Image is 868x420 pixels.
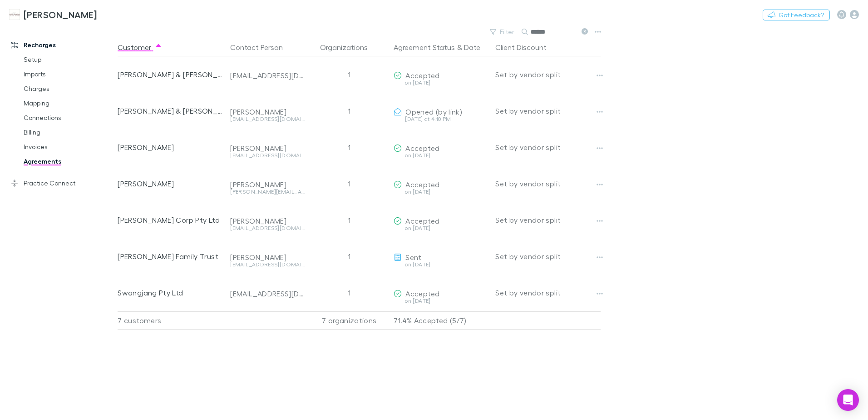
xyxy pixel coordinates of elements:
button: Got Feedback? [763,10,830,20]
div: [PERSON_NAME] [230,216,305,225]
div: 1 [308,93,390,129]
div: [PERSON_NAME] & [PERSON_NAME] [118,56,223,93]
div: on [DATE] [394,153,488,158]
a: Agreements [15,154,123,169]
a: Mapping [15,96,123,110]
span: Opened (by link) [405,107,462,116]
div: & [394,38,488,56]
a: Invoices [15,140,123,154]
div: [PERSON_NAME] Family Trust [118,238,223,275]
button: Filter [485,26,520,37]
div: [PERSON_NAME][EMAIL_ADDRESS][PERSON_NAME][PERSON_NAME][DOMAIN_NAME] [230,189,305,195]
span: Accepted [405,180,439,189]
div: on [DATE] [394,298,488,304]
div: [EMAIL_ADDRESS][DOMAIN_NAME] [230,116,305,122]
div: [EMAIL_ADDRESS][DOMAIN_NAME] [230,71,305,80]
div: Set by vendor split [495,93,601,129]
div: [PERSON_NAME] [230,180,305,189]
div: 1 [308,275,390,311]
div: [EMAIL_ADDRESS][DOMAIN_NAME] [230,289,305,298]
img: Hales Douglass's Logo [9,9,20,20]
span: Sent [405,253,421,261]
button: Contact Person [230,38,294,56]
a: Billing [15,125,123,140]
div: 1 [308,202,390,238]
div: on [DATE] [394,189,488,195]
button: Customer [118,38,162,56]
div: Open Intercom Messenger [837,389,859,411]
div: Set by vendor split [495,165,601,202]
div: [EMAIL_ADDRESS][DOMAIN_NAME] [230,153,305,158]
span: Accepted [405,216,439,225]
p: 71.4% Accepted (5/7) [394,312,488,329]
div: Set by vendor split [495,129,601,165]
div: [PERSON_NAME] [230,144,305,153]
a: Setup [15,52,123,67]
a: Recharges [2,38,123,52]
a: Charges [15,81,123,96]
div: [PERSON_NAME] Corp Pty Ltd [118,202,223,238]
div: [PERSON_NAME] [118,165,223,202]
div: 1 [308,238,390,275]
h3: [PERSON_NAME] [24,9,97,20]
div: [DATE] at 4:10 PM [394,116,488,122]
div: 1 [308,56,390,93]
div: [PERSON_NAME] & [PERSON_NAME] [118,93,223,129]
span: Accepted [405,144,439,152]
div: [EMAIL_ADDRESS][DOMAIN_NAME] [230,262,305,267]
button: Client Discount [495,38,557,56]
div: on [DATE] [394,225,488,231]
div: Set by vendor split [495,202,601,238]
div: Swangjang Pty Ltd [118,275,223,311]
span: Accepted [405,71,439,80]
div: on [DATE] [394,80,488,85]
div: [PERSON_NAME] [230,253,305,262]
div: 7 customers [118,311,227,330]
div: [PERSON_NAME] [118,129,223,165]
a: Connections [15,110,123,125]
button: Date [464,38,480,56]
div: 1 [308,165,390,202]
a: [PERSON_NAME] [4,4,102,25]
button: Agreement Status [394,38,455,56]
div: [PERSON_NAME] [230,107,305,116]
div: Set by vendor split [495,275,601,311]
div: 7 organizations [308,311,390,330]
a: Imports [15,67,123,81]
div: Set by vendor split [495,238,601,275]
span: Accepted [405,289,439,298]
div: [EMAIL_ADDRESS][DOMAIN_NAME] [230,225,305,231]
button: Organizations [320,38,379,56]
div: Set by vendor split [495,56,601,93]
div: 1 [308,129,390,165]
a: Practice Connect [2,176,123,190]
div: on [DATE] [394,262,488,267]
